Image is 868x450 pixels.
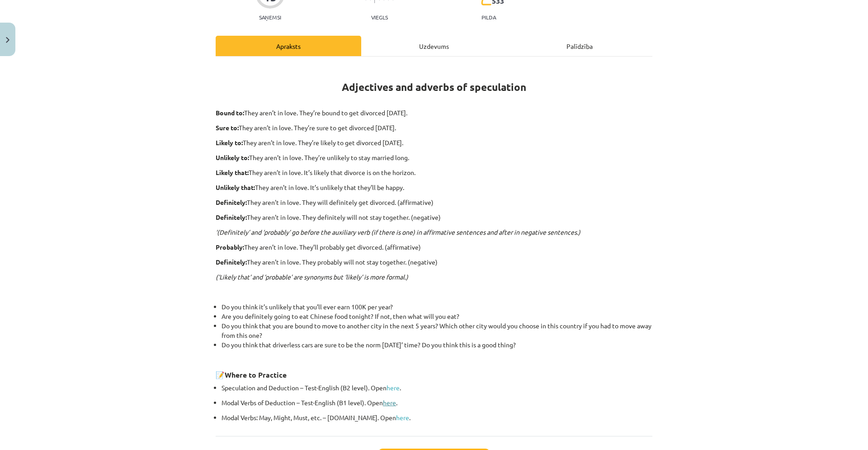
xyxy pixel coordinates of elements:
strong: Likely to: [216,138,243,147]
p: Speculation and Deduction – Test-English (B2 level). Open . [222,383,652,393]
p: Modal Verbs: May, Might, Must, etc. – [DOMAIN_NAME]. Open . [222,413,652,422]
li: Are you definitely going to eat Chinese food tonight? If not, then what will you eat? [222,312,652,321]
img: icon-close-lesson-0947bae3869378f0d4975bcd49f059093ad1ed9edebbc8119c70593378902aed.svg [6,37,9,43]
p: They aren’t in love. They’re likely to get divorced [DATE]. [216,138,652,147]
a: here [396,413,409,422]
strong: Definitely: [216,258,247,266]
p: pilda [481,14,496,20]
a: here [383,398,396,407]
div: Palīdzība [507,36,652,56]
p: They aren’t in love. They’re bound to get divorced [DATE]. [216,108,652,118]
strong: Sure to: [216,123,239,132]
strong: Bound to: [216,109,244,117]
em: ‘(Definitely’ and ‘probably’ go before the auxiliary verb (if there is one) in affirmative senten... [216,228,580,236]
h3: 📝 [216,364,652,380]
p: They aren’t in love. They will definitely get divorced. (affirmative) [216,198,652,207]
p: Viegls [371,14,388,20]
div: Apraksts [216,36,361,56]
li: Do you think that you are bound to move to another city in the next 5 years? Which other city wou... [222,321,652,340]
a: here [387,384,400,392]
strong: Definitely: [216,213,247,221]
p: They aren’t in love. They’re sure to get divorced [DATE]. [216,123,652,133]
p: They aren’t in love. They’ll probably get divorced. (affirmative) [216,242,652,252]
strong: Where to Practice [225,370,287,379]
p: They aren’t in love. They probably will not stay together. (negative) [216,257,652,267]
li: Do you think that driverless cars are sure to be the norm [DATE]’ time? Do you think this is a go... [222,340,652,359]
p: They aren’t in love. It’s unlikely that they’ll be happy. [216,183,652,192]
p: They aren’t in love. They’re unlikely to stay married long. [216,153,652,162]
strong: Unlikely that: [216,183,255,191]
p: They aren’t in love. It’s likely that divorce is on the horizon. [216,168,652,177]
strong: Probably: [216,243,244,251]
p: They aren’t in love. They definitely will not stay together. (negative) [216,213,652,222]
strong: Likely that: [216,168,249,176]
div: Uzdevums [361,36,507,56]
em: (‘Likely that’ and ‘probable’ are synonyms but ‘likely’ is more formal.) [216,273,408,281]
p: Saņemsi [255,14,285,20]
p: Modal Verbs of Deduction – Test-English (B1 level). Open . [222,398,652,407]
strong: Definitely: [216,198,247,206]
li: Do you think it’s unlikely that you’ll ever earn 100K per year? [222,302,652,312]
strong: Adjectives and adverbs of speculation [342,81,526,94]
strong: Unlikely to: [216,153,249,161]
